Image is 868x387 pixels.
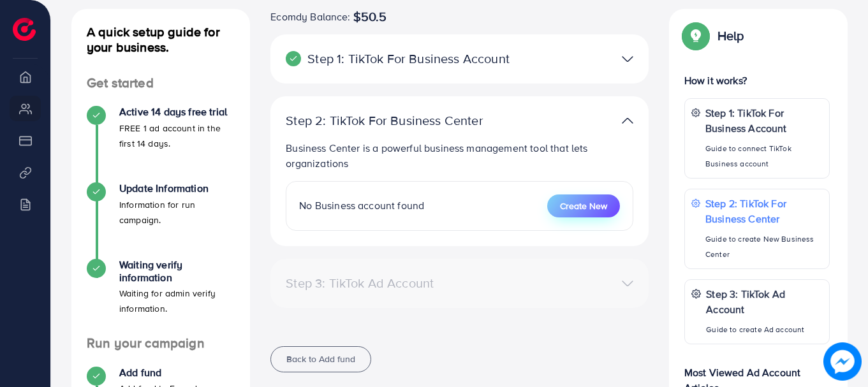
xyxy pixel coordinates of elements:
[823,342,862,381] img: image
[547,194,620,217] button: Create New
[119,197,235,228] p: Information for run campaign.
[71,106,250,182] li: Active 14 days free trial
[13,18,36,41] img: logo
[71,24,250,55] h4: A quick setup guide for your business.
[684,73,830,88] p: How it works?
[286,353,355,365] span: Back to Add fund
[119,120,235,151] p: FREE 1 ad account in the first 14 days.
[270,9,350,24] span: Ecomdy Balance:
[299,198,424,212] span: No Business account found
[622,50,633,68] img: TikTok partner
[705,141,823,172] p: Guide to connect TikTok Business account
[71,259,250,335] li: Waiting verify information
[119,259,235,283] h4: Waiting verify information
[270,346,371,372] button: Back to Add fund
[705,231,823,262] p: Guide to create New Business Center
[119,286,235,316] p: Waiting for admin verify information.
[622,112,633,130] img: TikTok partner
[119,182,235,194] h4: Update Information
[71,335,250,351] h4: Run your campaign
[286,51,510,66] p: Step 1: TikTok For Business Account
[286,113,510,128] p: Step 2: TikTok For Business Center
[119,106,235,118] h4: Active 14 days free trial
[684,24,707,47] img: Popup guide
[71,182,250,259] li: Update Information
[706,286,823,317] p: Step 3: TikTok Ad Account
[706,322,823,337] p: Guide to create Ad account
[705,196,823,226] p: Step 2: TikTok For Business Center
[119,367,235,379] h4: Add fund
[286,140,633,171] p: Business Center is a powerful business management tool that lets organizations
[560,200,607,212] span: Create New
[717,28,744,43] p: Help
[353,9,387,24] span: $50.5
[71,75,250,91] h4: Get started
[705,105,823,136] p: Step 1: TikTok For Business Account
